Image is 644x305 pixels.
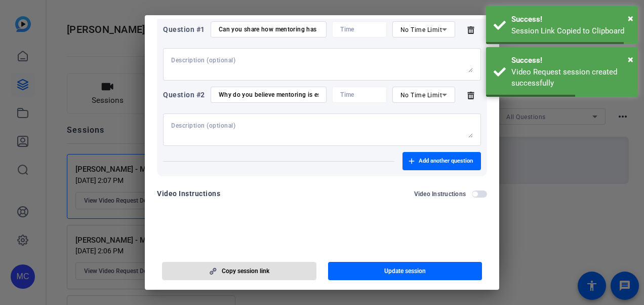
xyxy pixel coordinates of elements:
[328,262,482,280] button: Update session
[157,187,220,200] div: Video Instructions
[384,267,426,275] span: Update session
[340,91,378,99] input: Time
[340,25,378,33] input: Time
[402,152,481,170] button: Add another question
[222,267,269,275] span: Copy session link
[414,190,466,198] h2: Video Instructions
[511,55,630,66] div: Success!
[163,89,205,101] div: Question #2
[219,91,318,99] input: Enter your question here
[628,12,633,24] span: ×
[219,25,318,33] input: Enter your question here
[162,262,316,280] button: Copy session link
[419,157,473,165] span: Add another question
[628,52,633,67] button: Close
[628,53,633,65] span: ×
[400,92,442,99] span: No Time Limit
[511,14,630,25] div: Success!
[400,26,442,33] span: No Time Limit
[511,25,630,37] div: Session Link Copied to Clipboard
[163,23,205,35] div: Question #1
[628,11,633,26] button: Close
[511,66,630,89] div: Video Request session created successfully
